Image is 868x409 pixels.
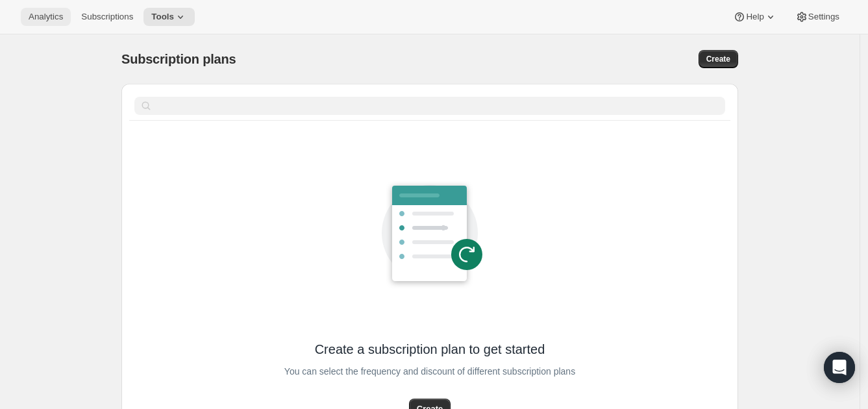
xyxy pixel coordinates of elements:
button: Tools [143,8,195,26]
span: Create a subscription plan to get started [315,340,545,358]
span: Tools [151,12,174,22]
span: Create [706,54,730,64]
span: Subscriptions [81,12,133,22]
span: Settings [808,12,839,22]
button: Subscriptions [73,8,141,26]
span: Analytics [29,12,63,22]
button: Settings [787,8,847,26]
button: Help [725,8,784,26]
div: Open Intercom Messenger [824,352,855,383]
button: Analytics [21,8,71,26]
span: You can select the frequency and discount of different subscription plans [284,362,575,380]
span: Help [746,12,763,22]
button: Create [699,50,738,68]
span: Subscription plans [121,52,236,66]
